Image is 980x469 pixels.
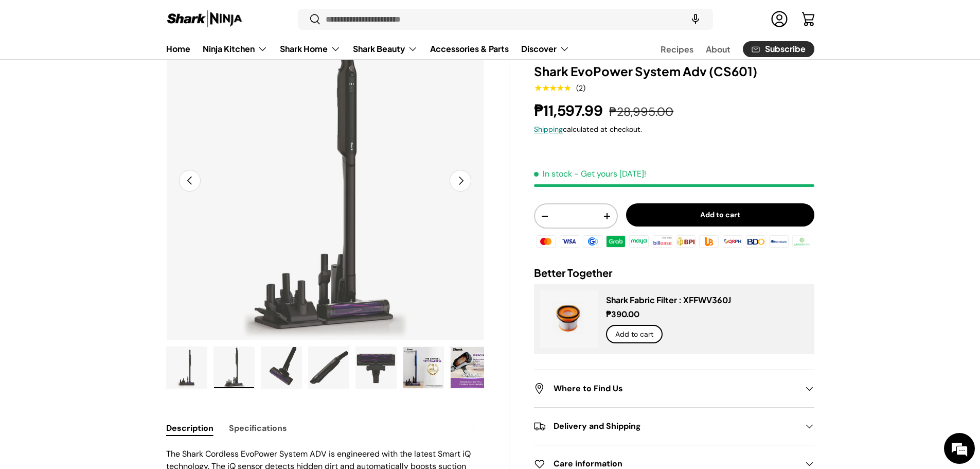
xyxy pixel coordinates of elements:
[604,234,627,249] img: grabpay
[166,416,213,440] button: Description
[581,234,604,249] img: gcash
[430,39,509,59] a: Accessories & Parts
[515,39,576,59] summary: Discover
[347,39,424,59] summary: Shark Beauty
[576,84,585,92] div: (2)
[743,41,814,57] a: Subscribe
[706,39,730,59] a: About
[765,45,806,54] span: Subscribe
[229,416,287,440] button: Specifications
[534,83,571,93] span: ★★★★★
[214,347,254,388] img: Shark EvoPower System Adv (CS601)
[261,347,301,388] img: Shark EvoPower System Adv (CS601)
[534,234,557,249] img: master
[791,234,813,249] img: landbank
[167,347,207,388] img: Shark EvoPower System Adv (CS601)
[166,22,485,392] media-gallery: Gallery Viewer
[197,39,274,59] summary: Ninja Kitchen
[403,347,443,388] img: Shark EvoPower System Adv (CS601)
[698,234,720,249] img: ubp
[626,203,814,227] button: Add to cart
[574,168,646,179] p: - Get yours [DATE]!
[534,266,814,280] h2: Better Together
[451,347,491,388] img: Shark EvoPower System Adv (CS601)
[534,168,572,179] span: In stock
[534,383,797,395] h2: Where to Find Us
[661,39,693,59] a: Recipes
[274,39,347,59] summary: Shark Home
[721,234,743,249] img: qrph
[166,39,190,59] a: Home
[636,39,814,59] nav: Secondary
[609,104,673,119] s: ₱28,995.00
[534,124,814,135] div: calculated at checkout.
[534,408,814,445] summary: Delivery and Shipping
[744,234,767,249] img: bdo
[534,63,814,79] h1: Shark EvoPower System Adv (CS601)
[166,9,243,29] img: Shark Ninja Philippines
[558,234,580,249] img: visa
[534,420,797,432] h2: Delivery and Shipping
[679,8,712,31] speech-search-button: Search by voice
[166,39,569,59] nav: Primary
[768,234,790,249] img: metrobank
[534,125,563,134] a: Shipping
[309,347,349,388] img: Shark EvoPower System Adv (CS601)
[606,294,731,305] a: Shark Fabric Filter : XFFWV360J
[651,234,674,249] img: billease
[356,347,396,388] img: Shark EvoPower System Adv (CS601)
[534,83,571,93] div: 5.0 out of 5.0 stars
[606,325,663,344] button: Add to cart
[534,370,814,407] summary: Where to Find Us
[534,101,605,120] strong: ₱11,597.99
[628,234,650,249] img: maya
[674,234,697,249] img: bpi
